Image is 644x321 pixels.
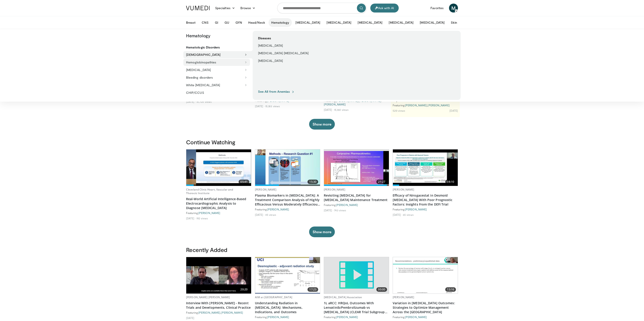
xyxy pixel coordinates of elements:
a: Real-World Artificial Intelligence-Based Electrocardiographic Analysis to Diagnose [MEDICAL_DATA] [186,197,251,210]
a: Variation in [MEDICAL_DATA] Outcomes: Strategies to Optimize Management Across the [GEOGRAPHIC_DATA] [393,301,458,314]
a: 20:20 [186,257,251,294]
a: CHIP/CCUS [183,89,250,96]
a: 08:10 [393,149,458,186]
a: [PERSON_NAME] [428,104,449,107]
a: M [449,4,458,13]
button: Head/Neck [246,18,268,27]
button: Hematology [269,18,292,27]
span: 00:00 [376,287,387,292]
a: 15:30 [255,149,320,186]
a: [PERSON_NAME] [405,208,427,211]
button: Show more [309,119,335,130]
a: [PERSON_NAME] [324,103,346,106]
button: GU [222,18,232,27]
img: 154515b4-1890-438b-af45-590661d5c64a.620x360_q85_upscale.jpg [393,257,458,294]
h5: Diseases [258,36,321,40]
li: 65 views [403,213,414,216]
button: [MEDICAL_DATA] [324,18,354,27]
button: [MEDICAL_DATA] [386,18,416,27]
a: Cleveland Clinic Heart, Vascular and Thoracic Institute [186,188,233,195]
img: 6b79f92c-72f5-4e9a-844a-66cb0e299829.620x360_q85_upscale.jpg [186,149,251,186]
img: 40c06f4a-fd47-4f9f-90ac-2c92b9d0167c.620x360_q85_upscale.jpg [324,151,389,184]
button: GYN [233,18,245,27]
button: Bleeding disorders [183,74,250,81]
li: [DATE] [186,316,195,320]
a: Revisiting [MEDICAL_DATA] for [MEDICAL_DATA] Maintenance Treatment [324,193,389,202]
h3: Recently Added [186,246,458,253]
button: [MEDICAL_DATA] [417,18,447,27]
li: [DATE] [255,104,265,108]
span: 21:27 [376,180,387,184]
button: [MEDICAL_DATA] [355,18,385,27]
a: AIM at [GEOGRAPHIC_DATA] [255,295,292,299]
a: Specialties [212,4,238,13]
a: 1L aRCC: HRQoL Outcomes With Lenvatinib/Pembrolizumab vs [MEDICAL_DATA] (CLEAR Trial Subgroup Ana... [324,301,389,314]
button: Show more [309,227,335,237]
a: [PERSON_NAME] [PERSON_NAME] [186,295,230,299]
li: 15,705 views [196,100,212,103]
a: 17:23 [255,257,320,294]
button: Breast [183,18,198,27]
a: [PERSON_NAME] [267,315,289,319]
a: See All from Anemias [258,90,295,94]
a: [PERSON_NAME] [255,188,277,191]
div: Featuring: [324,203,389,207]
a: [PERSON_NAME] [405,104,427,107]
div: Featuring: [393,208,458,211]
a: [PERSON_NAME] [405,315,427,319]
li: 45 views [265,213,276,216]
img: 4954bdd8-e6c5-477e-9ce0-3ec68cbadeb9.620x360_q85_upscale.jpg [393,149,458,186]
img: video.svg [338,257,375,294]
button: GI [212,18,221,27]
span: 20:20 [239,287,249,292]
li: [DATE] [255,213,265,216]
button: Skin [448,18,460,27]
a: [MEDICAL_DATA] [MEDICAL_DATA] [255,50,319,57]
a: [MEDICAL_DATA] [255,42,319,49]
button: Hemoglobinopathies [183,59,250,66]
a: Browse [238,4,258,13]
p: Hematology [183,33,253,38]
a: 21:27 [324,149,389,186]
button: Ask with AI [370,4,399,13]
li: 15,183 views [265,104,280,108]
a: Favorites [428,4,446,13]
span: 13:16 [445,287,456,292]
input: Search topics, interventions [277,3,367,13]
li: 743 views [334,208,346,212]
div: Featuring: , [186,311,251,314]
div: Featuring: [393,315,458,319]
span: 17:23 [307,287,318,292]
a: [PERSON_NAME] [336,315,358,319]
a: Plasma Biomarkers in [MEDICAL_DATA]: A Treatment Comparison Analysis of Highly Efficacious Versus... [255,193,320,207]
a: Understanding Radiation in [MEDICAL_DATA]: Mechanisms, Indications, and Outcomes [255,301,320,314]
a: 00:00 [324,257,389,294]
a: [PERSON_NAME] [198,311,220,314]
div: Featuring: [324,315,389,319]
span: 08:10 [445,180,456,184]
a: [PERSON_NAME] [267,208,289,211]
a: [PERSON_NAME] [393,295,414,299]
li: [DATE] [324,108,333,111]
li: [DATE] [449,109,458,112]
li: 15,160 views [334,108,349,111]
button: CNS [199,18,211,27]
h3: Continue Watching [186,138,458,146]
a: [MEDICAL_DATA] Association [324,295,362,299]
img: 7bd41570-5818-46f5-adf9-96015420fe5b.620x360_q85_upscale.jpg [255,149,320,186]
button: [DEMOGRAPHIC_DATA] [183,51,253,58]
img: 9f42686f-b9d8-4b6c-9b5f-d7b842cf56c6.620x360_q85_upscale.jpg [186,257,251,294]
a: [PERSON_NAME] [393,188,414,191]
a: [PERSON_NAME] [336,203,358,206]
a: [PERSON_NAME] [198,211,220,214]
a: 05:41 [186,149,251,186]
div: Featuring: [255,208,320,211]
li: [DATE] [393,213,402,216]
h5: Hematologic Disorders [186,45,253,49]
li: [DATE] [324,208,333,212]
a: [MEDICAL_DATA] [255,57,319,64]
button: [MEDICAL_DATA] [293,18,323,27]
a: [PERSON_NAME] [221,311,243,314]
div: Featuring: , [393,103,458,107]
span: 15:30 [307,180,318,184]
